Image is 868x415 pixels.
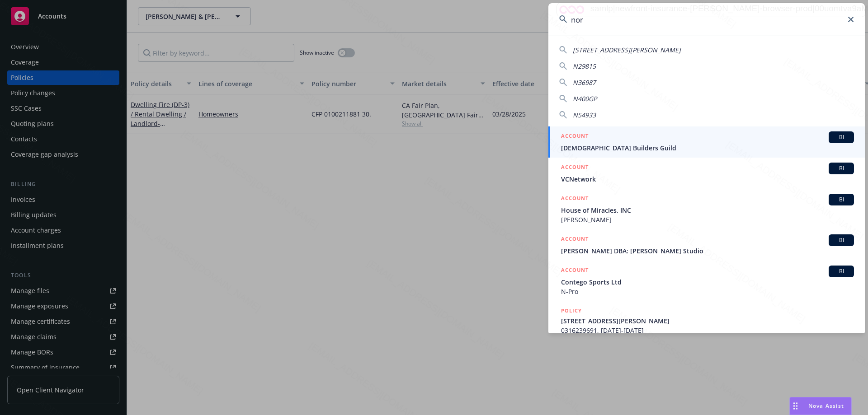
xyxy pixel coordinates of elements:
[561,246,854,256] span: [PERSON_NAME] DBA: [PERSON_NAME] Studio
[548,158,865,189] a: ACCOUNTBIVCNetwork
[573,94,597,103] span: N400GP
[561,215,854,224] span: [PERSON_NAME]
[832,267,850,275] span: BI
[548,229,865,261] a: ACCOUNTBI[PERSON_NAME] DBA: [PERSON_NAME] Studio
[548,301,865,340] a: POLICY[STREET_ADDRESS][PERSON_NAME]0316239691, [DATE]-[DATE]
[561,174,854,184] span: VCNetwork
[790,397,801,415] div: Drag to move
[561,143,854,153] span: [DEMOGRAPHIC_DATA] Builders Guild
[573,111,596,119] span: N54933
[561,326,854,335] span: 0316239691, [DATE]-[DATE]
[832,236,850,244] span: BI
[561,163,589,173] h5: ACCOUNT
[573,46,681,54] span: [STREET_ADDRESS][PERSON_NAME]
[548,3,865,36] input: Search...
[561,131,589,142] h5: ACCOUNT
[561,316,854,326] span: [STREET_ADDRESS][PERSON_NAME]
[832,196,850,204] span: BI
[561,205,854,215] span: House of Miracles, INC
[573,78,596,87] span: N36987
[832,133,850,141] span: BI
[561,287,854,296] span: N-Pro
[789,397,852,415] button: Nova Assist
[561,266,589,276] h5: ACCOUNT
[561,234,589,245] h5: ACCOUNT
[561,277,854,287] span: Contego Sports Ltd
[832,164,850,173] span: BI
[561,306,582,315] h5: POLICY
[548,189,865,229] a: ACCOUNTBIHouse of Miracles, INC[PERSON_NAME]
[808,402,844,410] span: Nova Assist
[548,261,865,301] a: ACCOUNTBIContego Sports LtdN-Pro
[573,62,596,70] span: N29815
[548,126,865,158] a: ACCOUNTBI[DEMOGRAPHIC_DATA] Builders Guild
[561,194,589,205] h5: ACCOUNT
